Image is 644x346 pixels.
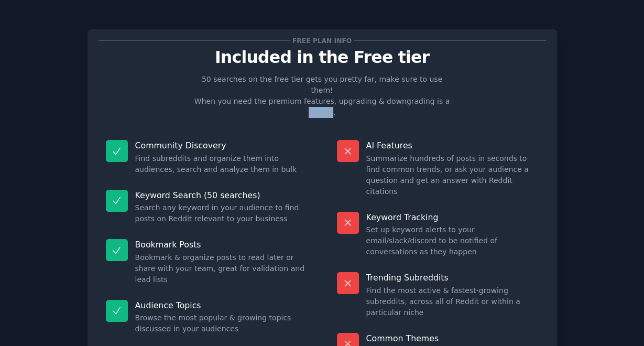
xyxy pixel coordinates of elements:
[135,202,308,224] dd: Search any keyword in your audience to find posts on Reddit relevant to your business
[366,153,539,197] dd: Summarize hundreds of posts in seconds to find common trends, or ask your audience a question and...
[366,224,539,257] dd: Set up keyword alerts to your email/slack/discord to be notified of conversations as they happen
[135,239,308,250] p: Bookmark Posts
[135,252,308,285] dd: Bookmark & organize posts to read later or share with your team, great for validation and lead lists
[366,285,539,318] dd: Find the most active & fastest-growing subreddits, across all of Reddit or within a particular niche
[135,190,308,201] p: Keyword Search (50 searches)
[366,333,539,344] p: Common Themes
[99,48,546,67] p: Included in the Free tier
[366,212,539,223] p: Keyword Tracking
[190,74,454,118] p: 50 searches on the free tier gets you pretty far, make sure to use them! When you need the premiu...
[135,300,308,311] p: Audience Topics
[135,140,308,151] p: Community Discovery
[135,153,308,175] dd: Find subreddits and organize them into audiences, search and analyze them in bulk
[366,140,539,151] p: AI Features
[135,312,308,334] dd: Browse the most popular & growing topics discussed in your audiences
[290,35,353,46] span: Free plan info
[366,272,539,283] p: Trending Subreddits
